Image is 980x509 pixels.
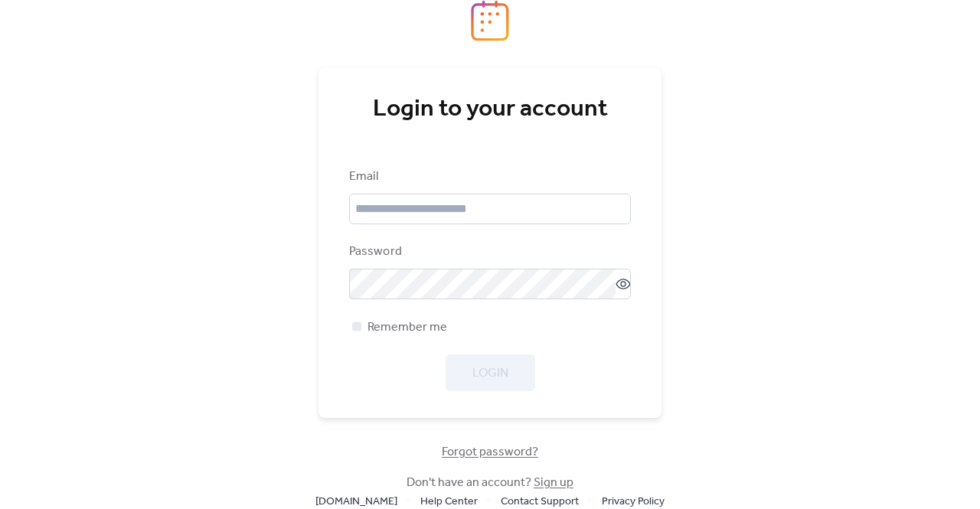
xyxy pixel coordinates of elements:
span: Forgot password? [442,443,538,462]
div: Login to your account [349,94,631,125]
span: Remember me [367,318,447,337]
a: Forgot password? [442,448,538,456]
a: Sign up [534,471,573,494]
div: Email [349,168,628,186]
span: Don't have an account? [407,474,573,492]
div: Password [349,243,628,261]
